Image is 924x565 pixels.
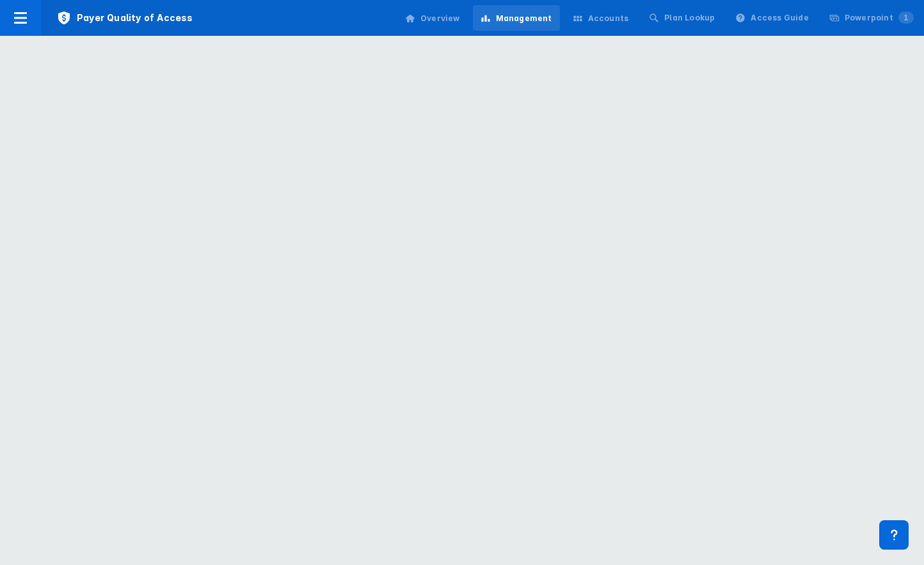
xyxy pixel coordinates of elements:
a: Overview [397,5,468,31]
div: Management [496,13,552,24]
div: Plan Lookup [664,12,715,24]
div: Accounts [588,13,629,24]
a: Accounts [565,5,637,31]
div: Access Guide [751,12,808,24]
div: Overview [420,13,460,24]
div: Contact Support [879,520,909,550]
a: Management [473,5,560,31]
span: 1 [898,12,914,24]
div: Powerpoint [845,12,914,24]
